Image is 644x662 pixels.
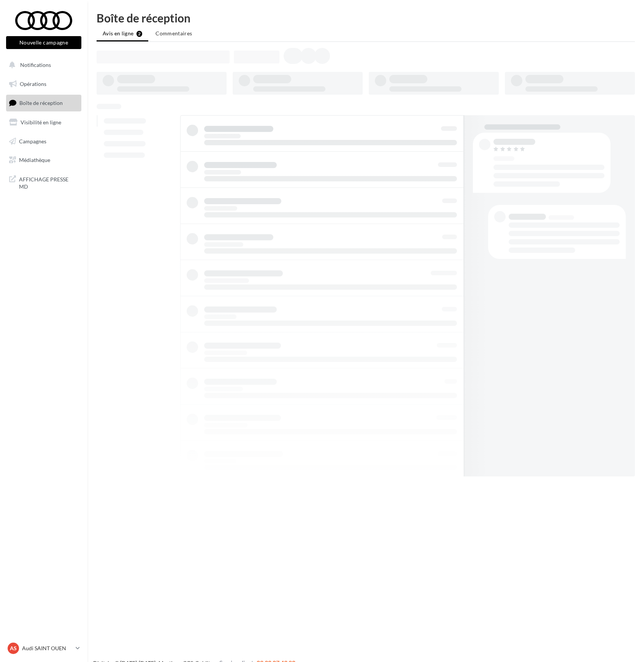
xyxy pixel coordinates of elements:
[19,157,50,163] span: Médiathèque
[19,174,78,191] span: AFFICHAGE PRESSE MD
[19,100,63,106] span: Boîte de réception
[5,171,83,194] a: AFFICHAGE PRESSE MD
[155,30,192,37] span: Commentaires
[6,36,81,49] button: Nouvelle campagne
[20,62,51,68] span: Notifications
[21,119,61,125] span: Visibilité en ligne
[5,152,83,168] a: Médiathèque
[5,76,83,92] a: Opérations
[5,95,83,111] a: Boîte de réception
[97,12,635,24] div: Boîte de réception
[5,133,83,149] a: Campagnes
[19,138,46,144] span: Campagnes
[5,57,80,73] button: Notifications
[20,81,46,87] span: Opérations
[5,114,83,130] a: Visibilité en ligne
[6,641,81,656] a: AS Audi SAINT OUEN
[10,645,17,652] span: AS
[22,645,73,652] p: Audi SAINT OUEN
